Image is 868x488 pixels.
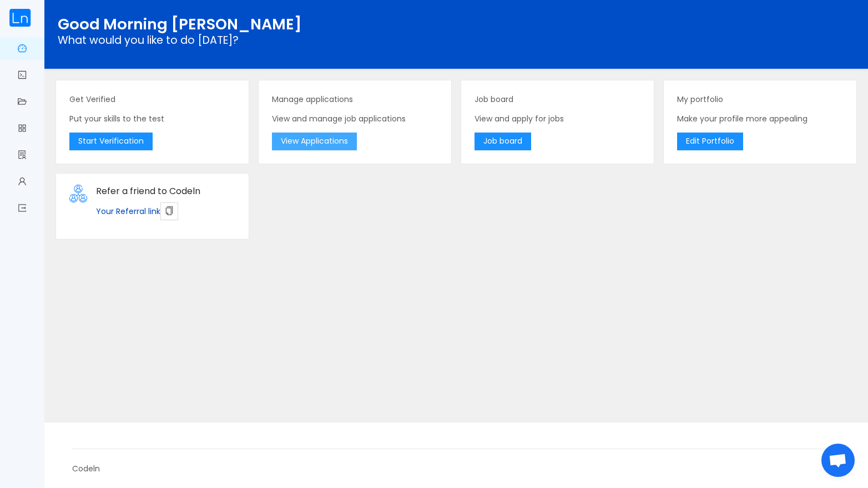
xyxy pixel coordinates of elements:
[69,133,153,150] button: Start Verification
[475,94,640,105] p: Job board
[272,94,438,105] p: Manage applications
[44,423,868,488] footer: Codeln
[475,133,531,150] button: Job board
[18,144,27,167] a: icon: solution
[272,113,438,125] p: View and manage job applications
[18,38,27,61] a: icon: dashboard
[160,202,178,220] button: icon: copy
[18,171,27,194] a: icon: user
[18,64,27,88] a: icon: code
[69,94,235,105] p: Get Verified
[18,118,27,141] a: icon: appstore
[58,13,302,35] span: Good Morning [PERSON_NAME]
[677,113,843,125] p: Make your profile more appealing
[18,91,27,114] a: icon: folder-open
[677,94,843,105] p: My portfolio
[58,36,855,45] p: What would you like to do [DATE]?
[475,113,640,125] p: View and apply for jobs
[9,9,31,27] img: cropped.59e8b842.png
[677,133,743,150] button: Edit Portfolio
[69,113,235,125] p: Put your skills to the test
[96,185,235,198] div: Refer a friend to Codeln
[272,133,357,150] button: View Applications
[821,444,855,477] div: Open chat
[96,202,235,220] p: Your Referral link
[69,185,87,202] img: refer_vsdx9m.png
